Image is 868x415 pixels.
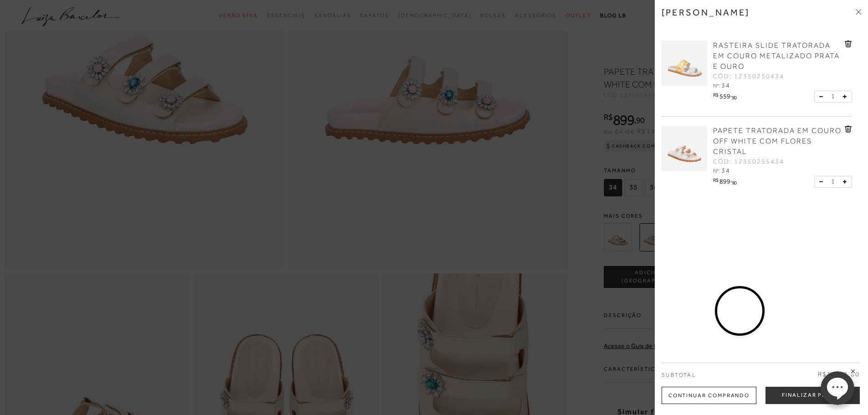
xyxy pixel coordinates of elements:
a: RASTEIRA SLIDE TRATORADA EM COURO METALIZADO PRATA E OURO [713,41,842,72]
img: PAPETE TRATORADA EM COURO OFF WHITE COM FLORES CRISTAL [662,126,707,171]
div: Continuar Comprando [662,387,756,404]
span: 559 [719,92,730,100]
span: 899 [719,178,730,185]
span: CÓD: 12350255434 [713,157,784,166]
span: Nº: [713,82,720,89]
img: RASTEIRA SLIDE TRATORADA EM COURO METALIZADO PRATA E OURO [662,41,707,86]
span: 34 [721,167,730,174]
span: 90 [732,95,737,100]
i: R$ [713,92,718,97]
span: Subtotal [662,372,696,378]
h3: [PERSON_NAME] [662,7,750,18]
i: , [730,178,737,183]
span: 90 [732,180,737,185]
span: 34 [721,82,730,89]
span: PAPETE TRATORADA EM COURO OFF WHITE COM FLORES CRISTAL [713,127,842,156]
a: PAPETE TRATORADA EM COURO OFF WHITE COM FLORES CRISTAL [713,126,842,157]
span: CÓD: 12350250434 [713,72,784,81]
i: , [730,92,737,97]
i: R$ [713,178,718,183]
span: 1 [831,177,835,186]
span: RASTEIRA SLIDE TRATORADA EM COURO METALIZADO PRATA E OURO [713,41,840,71]
span: 1 [831,92,835,101]
span: Nº: [713,168,720,174]
button: Finalizar Pedido [765,387,860,404]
